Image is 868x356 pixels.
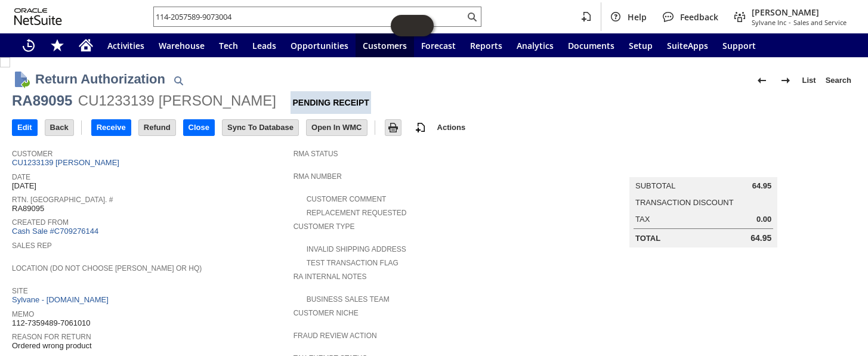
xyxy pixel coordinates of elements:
[12,242,52,250] a: Sales Rep
[465,10,479,24] svg: Search
[356,33,414,57] a: Customers
[78,91,276,110] div: CU1233139 [PERSON_NAME]
[43,33,72,57] div: Shortcuts
[171,73,186,88] img: Quick Find
[45,120,73,135] input: Back
[14,33,43,57] a: Recent Records
[755,73,769,88] img: Previous
[413,120,428,135] img: add-record.svg
[212,33,245,57] a: Tech
[386,120,400,135] img: Print
[12,181,36,191] span: [DATE]
[629,158,777,177] caption: Summary
[12,204,44,213] span: RA89095
[35,69,165,89] h1: Return Authorization
[159,40,205,51] span: Warehouse
[12,196,113,204] a: Rtn. [GEOGRAPHIC_DATA]. #
[307,120,367,135] input: Open In WMC
[291,91,370,114] div: Pending Receipt
[568,40,614,51] span: Documents
[12,341,92,351] span: Ordered wrong product
[715,33,763,57] a: Support
[667,40,708,51] span: SuiteApps
[635,234,660,243] a: Total
[779,73,793,88] img: Next
[12,218,69,227] a: Created From
[412,15,434,36] span: Oracle Guided Learning Widget. To move around, please hold and drag
[12,173,30,181] a: Date
[12,318,91,328] span: 112-7359489-7061010
[12,264,202,273] a: Location (Do Not Choose [PERSON_NAME] or HQ)
[107,40,144,51] span: Activities
[307,195,387,203] a: Customer Comment
[245,33,283,57] a: Leads
[722,40,756,51] span: Support
[821,71,856,90] a: Search
[622,33,660,57] a: Setup
[154,10,465,24] input: Search
[13,120,37,135] input: Edit
[517,40,554,51] span: Analytics
[12,310,34,318] a: Memo
[12,287,28,295] a: Site
[509,33,561,57] a: Analytics
[12,227,98,236] a: Cash Sale #C709276144
[635,198,734,207] a: Transaction Discount
[291,40,348,51] span: Opportunities
[561,33,622,57] a: Documents
[660,33,715,57] a: SuiteApps
[12,295,112,304] a: Sylvane - [DOMAIN_NAME]
[798,71,821,90] a: List
[294,332,377,340] a: Fraud Review Action
[100,33,152,57] a: Activities
[421,40,456,51] span: Forecast
[12,91,72,110] div: RA89095
[752,181,772,191] span: 64.95
[433,123,471,132] a: Actions
[12,150,52,158] a: Customer
[385,120,401,135] input: Print
[139,120,175,135] input: Refund
[283,33,356,57] a: Opportunities
[12,333,91,341] a: Reason For Return
[12,158,122,167] a: CU1233139 [PERSON_NAME]
[750,233,771,243] span: 64.95
[14,8,62,25] svg: logo
[756,215,771,224] span: 0.00
[470,40,502,51] span: Reports
[752,7,847,18] span: [PERSON_NAME]
[72,33,100,57] a: Home
[79,38,93,52] svg: Home
[463,33,509,57] a: Reports
[635,215,650,224] a: Tax
[414,33,463,57] a: Forecast
[294,273,367,281] a: RA Internal Notes
[152,33,212,57] a: Warehouse
[391,15,434,36] iframe: Click here to launch Oracle Guided Learning Help Panel
[219,40,238,51] span: Tech
[635,181,675,190] a: Subtotal
[223,120,298,135] input: Sync To Database
[793,18,847,27] span: Sales and Service
[92,120,131,135] input: Receive
[752,18,786,27] span: Sylvane Inc
[307,245,406,253] a: Invalid Shipping Address
[628,11,647,23] span: Help
[294,150,338,158] a: RMA Status
[363,40,407,51] span: Customers
[789,18,791,27] span: -
[294,222,355,231] a: Customer Type
[307,209,407,217] a: Replacement Requested
[184,120,214,135] input: Close
[252,40,276,51] span: Leads
[629,40,653,51] span: Setup
[294,172,342,181] a: RMA Number
[21,38,36,52] svg: Recent Records
[294,309,359,317] a: Customer Niche
[50,38,64,52] svg: Shortcuts
[307,295,390,304] a: Business Sales Team
[307,259,399,267] a: Test Transaction Flag
[680,11,718,23] span: Feedback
